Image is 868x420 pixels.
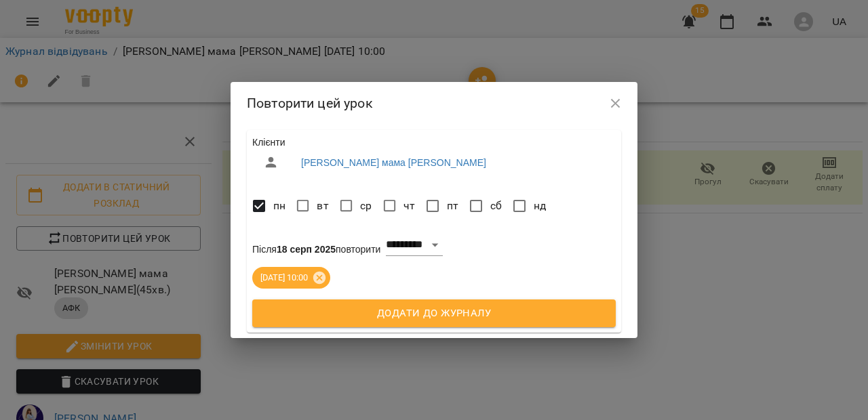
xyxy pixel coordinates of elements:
[447,198,458,214] span: пт
[301,156,486,169] a: [PERSON_NAME] мама [PERSON_NAME]
[273,198,285,214] span: пн
[252,267,330,289] div: [DATE] 10:00
[317,198,328,214] span: вт
[252,244,380,255] span: Після повторити
[277,244,336,255] b: 18 серп 2025
[360,198,372,214] span: ср
[267,305,601,322] span: Додати до журналу
[247,93,621,114] h2: Повторити цей урок
[403,198,415,214] span: чт
[252,272,316,284] span: [DATE] 10:00
[490,198,502,214] span: сб
[252,135,616,182] ul: Клієнти
[534,198,546,214] span: нд
[252,299,616,328] button: Додати до журналу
